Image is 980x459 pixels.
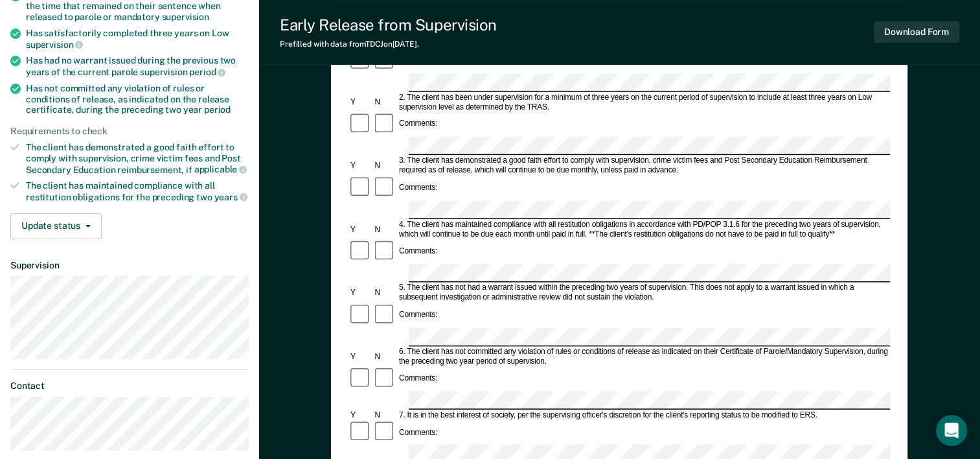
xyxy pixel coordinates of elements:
[397,247,439,257] div: Comments:
[26,28,249,50] div: Has satisfactorily completed three years on Low
[162,12,209,22] span: supervision
[397,183,439,193] div: Comments:
[204,104,231,115] span: period
[214,192,247,202] span: years
[26,142,249,175] div: The client has demonstrated a good faith effort to comply with supervision, crime victim fees and...
[373,97,397,107] div: N
[348,288,372,298] div: Y
[26,180,249,202] div: The client has maintained compliance with all restitution obligations for the preceding two
[10,260,249,271] dt: Supervision
[373,161,397,171] div: N
[397,311,439,320] div: Comments:
[26,83,249,115] div: Has not committed any violation of rules or conditions of release, as indicated on the release ce...
[397,374,439,384] div: Comments:
[373,352,397,362] div: N
[348,410,372,420] div: Y
[26,40,83,50] span: supervision
[397,156,890,176] div: 3. The client has demonstrated a good faith effort to comply with supervision, crime victim fees ...
[397,93,890,112] div: 2. The client has been under supervision for a minimum of three years on the current period of su...
[348,161,372,171] div: Y
[189,67,225,77] span: period
[397,428,439,438] div: Comments:
[10,126,249,137] div: Requirements to check
[373,410,397,420] div: N
[373,225,397,235] div: N
[194,164,247,174] span: applicable
[397,220,890,239] div: 4. The client has maintained compliance with all restitution obligations in accordance with PD/PO...
[26,55,249,77] div: Has had no warrant issued during the previous two years of the current parole supervision
[397,119,439,129] div: Comments:
[348,97,372,107] div: Y
[397,410,890,420] div: 7. It is in the best interest of society, per the supervising officer's discretion for the client...
[373,288,397,298] div: N
[397,283,890,303] div: 5. The client has not had a warrant issued within the preceding two years of supervision. This do...
[348,225,372,235] div: Y
[397,347,890,366] div: 6. The client has not committed any violation of rules or conditions of release as indicated on t...
[936,415,967,446] div: Open Intercom Messenger
[10,381,249,392] dt: Contact
[10,213,102,239] button: Update status
[874,21,959,43] button: Download Form
[280,16,497,34] div: Early Release from Supervision
[348,352,372,362] div: Y
[280,40,497,49] div: Prefilled with data from TDCJ on [DATE] .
